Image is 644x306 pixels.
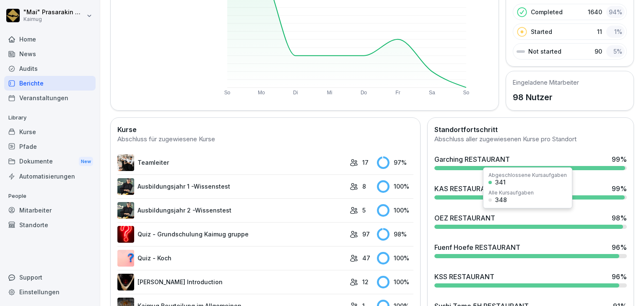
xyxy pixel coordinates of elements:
div: 98 % [377,228,413,241]
div: 98 % [612,213,627,223]
a: Garching RESTAURANT99% [431,151,630,174]
div: 348 [495,197,507,203]
text: So [463,90,470,96]
div: Abschluss aller zugewiesenen Kurse pro Standort [434,135,627,144]
p: 12 [362,277,369,286]
div: 94 % [606,6,625,18]
h2: Standortfortschritt [434,124,627,135]
p: 97 [362,230,370,239]
div: 100 % [377,276,413,288]
h5: Eingeladene Mitarbeiter [513,78,579,87]
text: Fr [396,90,400,96]
div: 100 % [377,180,413,193]
a: DokumenteNew [4,154,96,169]
div: Abgeschlossene Kursaufgaben [488,173,567,178]
img: ejcw8pgrsnj3kwnpxq2wy9us.png [117,274,134,290]
a: Ausbildungsjahr 1 -Wissenstest [117,178,345,195]
img: t7brl8l3g3sjoed8o8dm9hn8.png [117,250,134,267]
p: Not started [528,47,561,56]
p: 5 [362,206,366,215]
a: Mitarbeiter [4,203,96,218]
a: Berichte [4,76,96,91]
p: 90 [595,47,602,56]
div: Alle Kursaufgaben [488,190,534,195]
p: Started [531,27,552,36]
div: 99 % [612,184,627,194]
p: 1640 [588,8,602,16]
a: KSS RESTAURANT96% [431,268,630,291]
p: 8 [362,182,366,191]
a: Audits [4,61,96,76]
p: 47 [362,254,370,262]
p: "Mai" Prasarakin Natechnanok [23,9,85,16]
div: Garching RESTAURANT [434,154,510,164]
a: Pfade [4,139,96,154]
div: OEZ RESTAURANT [434,213,495,223]
div: KSS RESTAURANT [434,272,494,282]
div: Dokumente [4,154,96,169]
img: pytyph5pk76tu4q1kwztnixg.png [117,154,134,171]
img: ima4gw5kbha2jc8jl1pti4b9.png [117,226,134,243]
div: 99 % [612,154,627,164]
p: 98 Nutzer [513,91,579,104]
a: Home [4,32,96,47]
div: New [79,157,93,166]
p: Library [4,111,96,124]
a: KAS RESTAURANT99% [431,180,630,203]
text: Mi [327,90,332,96]
a: OEZ RESTAURANT98% [431,210,630,232]
div: 96 % [612,242,627,252]
div: 5 % [606,45,625,57]
a: News [4,47,96,61]
a: Fuenf Hoefe RESTAURANT96% [431,239,630,262]
p: People [4,189,96,203]
a: Standorte [4,218,96,232]
div: 341 [495,179,506,185]
a: Kurse [4,124,96,139]
h2: Kurse [117,124,413,135]
img: m7c771e1b5zzexp1p9raqxk8.png [117,178,134,195]
a: Automatisierungen [4,169,96,184]
a: Quiz - Koch [117,250,345,267]
a: Teamleiter [117,154,345,171]
a: [PERSON_NAME] Introduction [117,274,345,290]
div: KAS RESTAURANT [434,184,495,194]
p: 11 [597,27,602,36]
p: 17 [362,158,369,167]
text: Do [361,90,367,96]
a: Ausbildungsjahr 2 -Wissenstest [117,202,345,219]
div: 97 % [377,156,413,169]
p: Completed [531,8,563,16]
text: Sa [429,90,436,96]
div: Abschluss für zugewiesene Kurse [117,135,413,144]
p: Kaimug [23,16,85,22]
div: 1 % [606,26,625,38]
div: Support [4,270,96,285]
a: Quiz - Grundschulung Kaimug gruppe [117,226,345,243]
text: Di [293,90,298,96]
div: 96 % [612,272,627,282]
div: 100 % [377,252,413,265]
text: So [224,90,231,96]
a: Einstellungen [4,285,96,299]
div: Fuenf Hoefe RESTAURANT [434,242,520,252]
text: Mo [258,90,265,96]
a: Veranstaltungen [4,91,96,105]
div: 100 % [377,204,413,217]
img: kdhala7dy4uwpjq3l09r8r31.png [117,202,134,219]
